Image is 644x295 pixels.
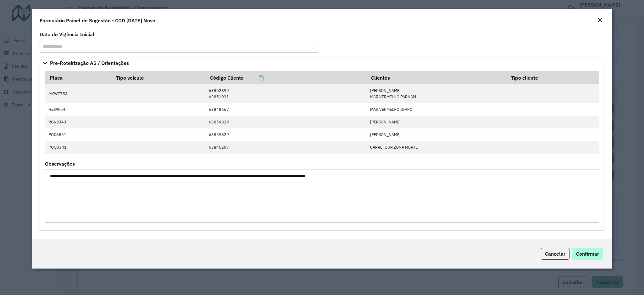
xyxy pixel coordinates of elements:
th: Tipo veículo [112,71,206,84]
td: POC8861 [45,128,112,141]
td: MYW7753 [45,84,112,103]
label: Data de Vigência Inicial [40,31,94,38]
td: [PERSON_NAME] [367,128,507,141]
td: 63846207 [206,141,367,154]
button: Close [596,16,604,25]
button: Confirmar [572,248,603,260]
span: Cancelar [545,251,565,257]
h4: Formulário Painel de Sugestão - CDD [DATE] Novo [40,17,155,24]
span: Confirmar [576,251,599,257]
td: MAR VERMELHO IGAPO [367,103,507,116]
td: 63802899 63851021 [206,84,367,103]
a: Copiar [244,75,264,81]
th: Clientes [367,71,507,84]
td: HZS9F54 [45,103,112,116]
th: Código Cliente [206,71,367,84]
td: 63859829 [206,128,367,141]
td: CARREFOUR ZONA NORTE [367,141,507,154]
td: [PERSON_NAME] [367,116,507,128]
td: [PERSON_NAME] MAR VERMELHO PARNAM [367,84,507,103]
div: Pre-Roteirização AS / Orientações [40,68,604,231]
td: RGN2J43 [45,116,112,128]
td: POO0341 [45,141,112,154]
em: Fechar [597,18,602,23]
th: Placa [45,71,112,84]
span: Pre-Roteirização AS / Orientações [50,60,129,65]
th: Tipo cliente [507,71,599,84]
button: Cancelar [541,248,569,260]
td: 63848667 [206,103,367,116]
td: 63859829 [206,116,367,128]
a: Pre-Roteirização AS / Orientações [40,58,604,68]
label: Observações [45,160,75,167]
